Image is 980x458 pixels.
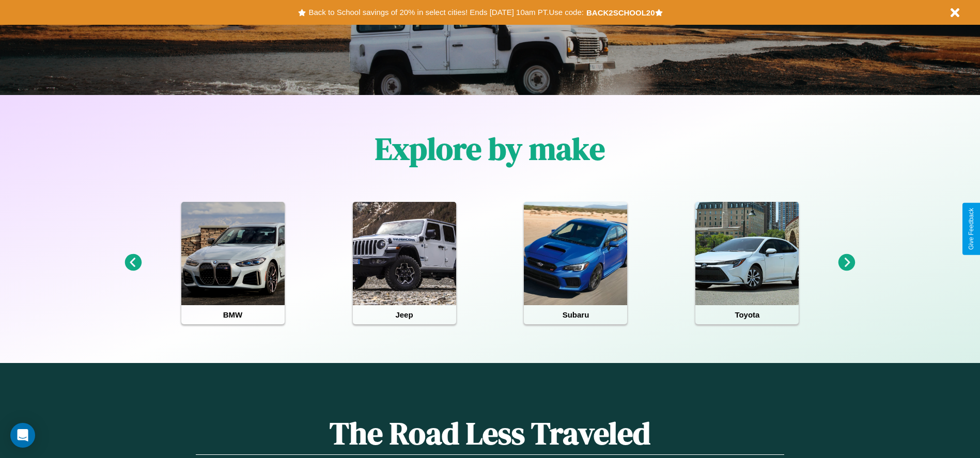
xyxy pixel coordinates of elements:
[695,305,799,324] h4: Toyota
[353,305,456,324] h4: Jeep
[196,412,784,455] h1: The Road Less Traveled
[10,423,35,448] div: Open Intercom Messenger
[968,208,975,250] div: Give Feedback
[586,8,655,17] b: BACK2SCHOOL20
[375,128,605,170] h1: Explore by make
[181,305,285,324] h4: BMW
[306,5,586,20] button: Back to School savings of 20% in select cities! Ends [DATE] 10am PT.Use code:
[524,305,627,324] h4: Subaru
